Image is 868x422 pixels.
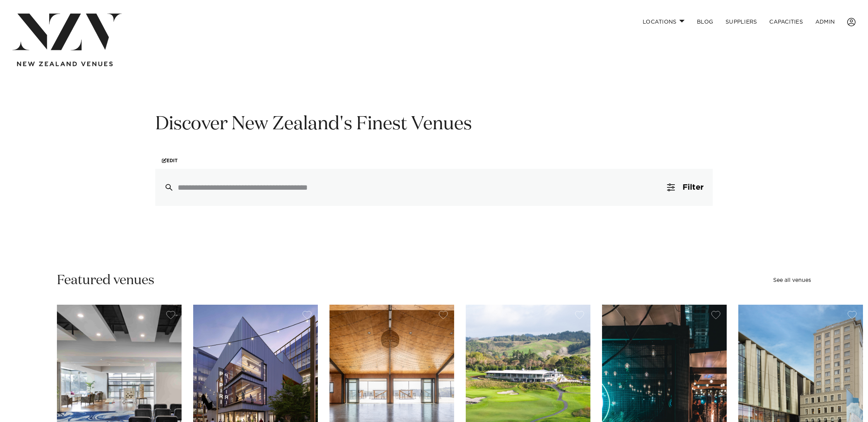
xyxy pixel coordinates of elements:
[763,14,809,30] a: Capacities
[658,169,713,206] button: Filter
[636,14,691,30] a: Locations
[719,14,763,30] a: SUPPLIERS
[155,112,713,137] h1: Discover New Zealand's Finest Venues
[12,14,122,50] img: nzv-logo.png
[155,152,184,169] a: Edit
[57,272,154,289] h2: Featured venues
[17,62,113,67] img: new-zealand-venues-text.png
[683,184,703,191] span: Filter
[691,14,719,30] a: BLOG
[809,14,841,30] a: ADMIN
[773,278,811,283] a: See all venues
